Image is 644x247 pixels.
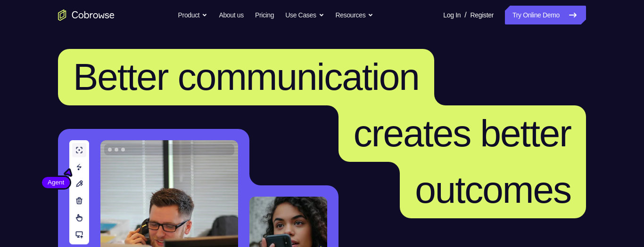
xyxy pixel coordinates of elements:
a: About us [219,6,243,24]
a: Try Online Demo [505,6,586,24]
a: Log In [443,6,461,24]
a: Pricing [255,6,274,24]
span: creates better [354,112,571,154]
button: Use Cases [285,6,324,24]
span: Better communication [73,56,419,98]
a: Go to the home page [58,9,115,21]
span: / [464,9,466,21]
button: Product [178,6,208,24]
span: outcomes [415,169,571,211]
button: Resources [336,6,374,24]
a: Register [471,6,494,24]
